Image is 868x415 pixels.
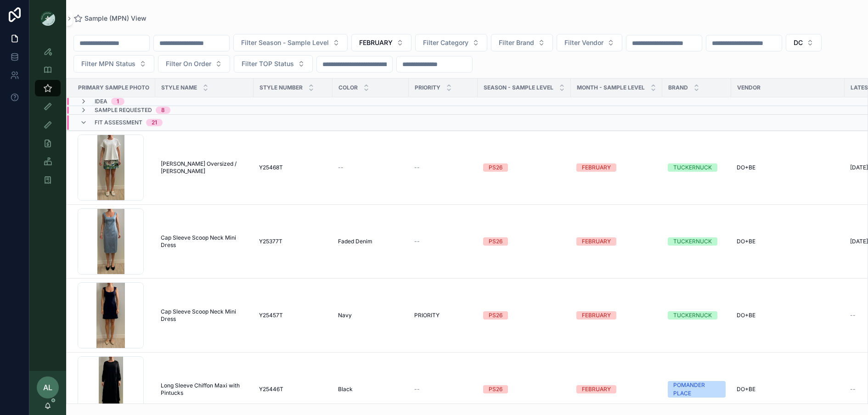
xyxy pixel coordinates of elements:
button: Select Button [351,34,411,51]
a: Black [338,386,403,393]
span: DO+BE [737,386,755,393]
span: Color [338,84,358,91]
a: -- [414,164,472,171]
div: FEBRUARY [582,163,611,172]
span: AL [43,382,52,393]
div: TUCKERNUCK [673,163,712,172]
a: Y25468T [259,164,327,171]
span: [DATE] [850,238,868,245]
span: Sample Requested [95,107,152,114]
div: FEBRUARY [582,311,611,320]
a: DO+BE [737,164,839,171]
span: Season - Sample Level [484,84,553,91]
span: Sample (MPN) View [85,14,147,23]
span: Filter Brand [499,38,534,47]
a: [PERSON_NAME] Oversized / [PERSON_NAME] [161,160,248,175]
a: -- [338,164,403,171]
span: Filter Category [423,38,468,47]
span: Style Name [161,84,197,91]
span: DO+BE [737,312,755,319]
a: DO+BE [737,312,839,319]
a: FEBRUARY [576,385,657,393]
a: PS26 [483,237,565,246]
a: Y25457T [259,312,327,319]
div: TUCKERNUCK [673,311,712,320]
button: Select Button [557,34,622,51]
span: Filter MPN Status [81,59,135,68]
span: MONTH - SAMPLE LEVEL [577,84,645,91]
span: DO+BE [737,164,755,171]
span: Y25457T [259,312,283,319]
span: Fit Assessment [95,119,142,126]
a: DO+BE [737,238,839,245]
span: Y25468T [259,164,283,171]
a: TUCKERNUCK [668,163,726,172]
a: Sample (MPN) View [73,14,147,23]
span: Style Number [259,84,303,91]
a: Y25377T [259,238,327,245]
button: Select Button [158,55,230,73]
button: Select Button [234,55,313,73]
a: TUCKERNUCK [668,237,726,246]
a: Navy [338,312,403,319]
div: 21 [152,119,157,126]
div: FEBRUARY [582,237,611,246]
span: Idea [95,98,107,105]
span: DO+BE [737,238,755,245]
a: FEBRUARY [576,311,657,320]
button: Select Button [415,34,487,51]
span: Filter On Order [166,59,211,68]
span: Navy [338,312,352,319]
span: Filter TOP Status [242,59,294,68]
span: Black [338,386,353,393]
a: Long Sleeve Chiffon Maxi with Pintucks [161,382,248,397]
a: FEBRUARY [576,163,657,172]
span: -- [850,386,856,393]
span: Vendor [737,84,761,91]
span: Y25446T [259,386,283,393]
a: TUCKERNUCK [668,311,726,320]
a: Cap Sleeve Scoop Neck Mini Dress [161,308,248,323]
span: -- [414,238,420,245]
span: PRIMARY SAMPLE PHOTO [78,84,149,91]
div: FEBRUARY [582,385,611,393]
a: Cap Sleeve Scoop Neck Mini Dress [161,234,248,249]
span: PRIORITY [415,84,440,91]
span: Brand [668,84,688,91]
span: Filter Vendor [564,38,603,47]
span: Filter Season - Sample Level [241,38,329,47]
div: PS26 [489,311,502,320]
a: PS26 [483,311,565,320]
button: Select Button [73,55,154,73]
span: [DATE] [850,164,868,171]
span: Faded Denim [338,238,372,245]
div: 1 [117,98,119,105]
a: FEBRUARY [576,237,657,246]
a: PRIORITY [414,312,472,319]
div: scrollable content [29,37,66,200]
span: -- [414,164,420,171]
div: POMANDER PLACE [673,381,720,398]
button: Select Button [786,34,822,51]
a: POMANDER PLACE [668,381,726,398]
span: -- [414,386,420,393]
a: PS26 [483,385,565,393]
button: Select Button [233,34,348,51]
a: Y25446T [259,386,327,393]
a: DO+BE [737,386,839,393]
span: PRIORITY [414,312,440,319]
a: -- [414,386,472,393]
a: Faded Denim [338,238,403,245]
img: App logo [40,11,55,26]
span: -- [338,164,344,171]
span: FEBRUARY [359,38,393,47]
button: Select Button [491,34,553,51]
div: PS26 [489,385,502,393]
div: PS26 [489,237,502,246]
span: Y25377T [259,238,282,245]
div: PS26 [489,163,502,172]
